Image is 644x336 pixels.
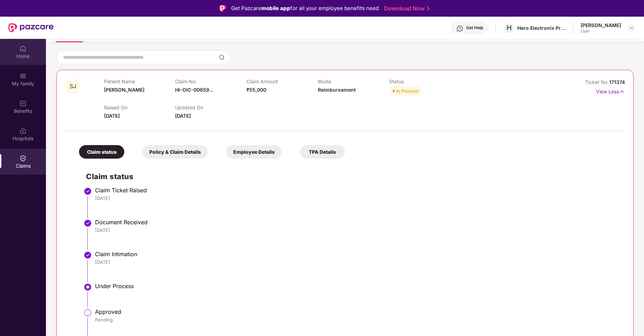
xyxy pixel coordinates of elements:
span: [PERSON_NAME] [104,87,144,93]
img: svg+xml;base64,PHN2ZyB4bWxucz0iaHR0cDovL3d3dy53My5vcmcvMjAwMC9zdmciIHdpZHRoPSIxNyIgaGVpZ2h0PSIxNy... [619,88,625,95]
span: H [506,24,512,32]
span: [DATE] [104,113,120,119]
span: Reimbursement [318,87,356,93]
span: 171374 [609,79,625,85]
div: [DATE] [95,195,618,201]
img: svg+xml;base64,PHN2ZyBpZD0iU3RlcC1Eb25lLTMyeDMyIiB4bWxucz0iaHR0cDovL3d3dy53My5vcmcvMjAwMC9zdmciIH... [84,251,92,259]
div: Employee Details [226,145,282,159]
p: View Less [596,86,625,95]
p: Raised On [104,104,175,110]
div: [PERSON_NAME] [581,22,621,28]
img: svg+xml;base64,PHN2ZyBpZD0iU3RlcC1Eb25lLTMyeDMyIiB4bWxucz0iaHR0cDovL3d3dy53My5vcmcvMjAwMC9zdmciIH... [84,187,92,195]
p: Mode [318,78,389,84]
span: HI-OIC-00659... [175,87,213,93]
img: svg+xml;base64,PHN2ZyBpZD0iU3RlcC1Eb25lLTMyeDMyIiB4bWxucz0iaHR0cDovL3d3dy53My5vcmcvMjAwMC9zdmciIH... [84,219,92,227]
div: In Process [396,87,418,94]
div: TPA Details [300,145,345,159]
strong: mobile app [261,5,290,11]
p: Status [389,78,461,84]
span: ₹55,000 [246,87,266,93]
img: svg+xml;base64,PHN2ZyBpZD0iSG9zcGl0YWxzIiB4bWxucz0iaHR0cDovL3d3dy53My5vcmcvMjAwMC9zdmciIHdpZHRoPS... [19,127,26,134]
span: [DATE] [175,113,191,119]
a: Download Now [384,5,427,12]
img: svg+xml;base64,PHN2ZyBpZD0iQ2xhaW0iIHhtbG5zPSJodHRwOi8vd3d3LnczLm9yZy8yMDAwL3N2ZyIgd2lkdGg9IjIwIi... [19,155,26,162]
div: Claim Ticket Raised [95,187,618,194]
div: [DATE] [95,227,618,233]
p: Patient Name [104,78,175,84]
img: svg+xml;base64,PHN2ZyBpZD0iSGVscC0zMngzMiIgeG1sbnM9Imh0dHA6Ly93d3cudzMub3JnLzIwMDAvc3ZnIiB3aWR0aD... [456,25,463,32]
img: svg+xml;base64,PHN2ZyBpZD0iSG9tZSIgeG1sbnM9Imh0dHA6Ly93d3cudzMub3JnLzIwMDAvc3ZnIiB3aWR0aD0iMjAiIG... [19,45,26,52]
p: Claim Amount [246,78,318,84]
img: Stroke [427,5,430,12]
img: New Pazcare Logo [8,23,54,32]
div: Pending [95,317,618,323]
img: svg+xml;base64,PHN2ZyBpZD0iU3RlcC1QZW5kaW5nLTMyeDMyIiB4bWxucz0iaHR0cDovL3d3dy53My5vcmcvMjAwMC9zdm... [84,309,92,317]
img: svg+xml;base64,PHN2ZyB3aWR0aD0iMjAiIGhlaWdodD0iMjAiIHZpZXdCb3g9IjAgMCAyMCAyMCIgZmlsbD0ibm9uZSIgeG... [19,73,26,79]
img: svg+xml;base64,PHN2ZyBpZD0iRHJvcGRvd24tMzJ4MzIiIHhtbG5zPSJodHRwOi8vd3d3LnczLm9yZy8yMDAwL3N2ZyIgd2... [629,25,634,31]
div: Claim Intimation [95,251,618,258]
div: Policy & Claim Details [142,145,208,159]
img: Logo [219,5,226,12]
div: Get Pazcare for all your employee benefits need [231,4,379,12]
div: Approved [95,308,618,315]
p: Updated On [175,104,246,110]
span: Ticket No [585,79,609,85]
div: Hero Electronix Private Limited [517,25,566,31]
img: svg+xml;base64,PHN2ZyBpZD0iU3RlcC1BY3RpdmUtMzJ4MzIiIHhtbG5zPSJodHRwOi8vd3d3LnczLm9yZy8yMDAwL3N2Zy... [84,283,92,291]
div: Get Help [466,25,483,31]
div: User [581,28,621,34]
span: SJ [70,83,76,89]
div: Document Received [95,219,618,226]
p: Claim No [175,78,246,84]
img: svg+xml;base64,PHN2ZyBpZD0iQmVuZWZpdHMiIHhtbG5zPSJodHRwOi8vd3d3LnczLm9yZy8yMDAwL3N2ZyIgd2lkdGg9Ij... [19,100,26,107]
img: svg+xml;base64,PHN2ZyBpZD0iU2VhcmNoLTMyeDMyIiB4bWxucz0iaHR0cDovL3d3dy53My5vcmcvMjAwMC9zdmciIHdpZH... [219,54,225,60]
div: Claim status [79,145,124,159]
h2: Claim status [86,171,618,182]
div: [DATE] [95,259,618,265]
div: Under Process [95,283,618,289]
